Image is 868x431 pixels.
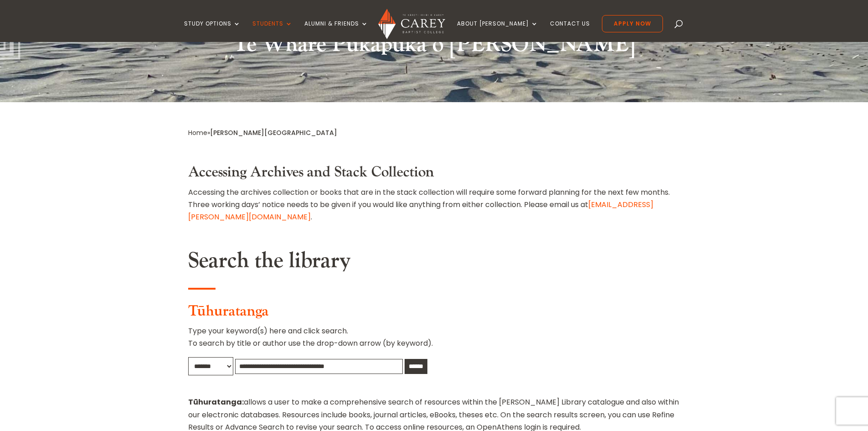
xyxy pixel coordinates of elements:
[602,15,663,32] a: Apply Now
[188,164,680,186] h3: Accessing Archives and Stack Collection
[188,248,680,279] h2: Search the library
[457,21,538,42] a: About [PERSON_NAME]
[188,397,244,407] strong: Tūhuratanga:
[188,325,680,357] p: Type your keyword(s) here and click search. To search by title or author use the drop-down arrow ...
[210,128,337,137] span: [PERSON_NAME][GEOGRAPHIC_DATA]
[252,21,293,42] a: Students
[188,31,680,62] h2: Te Whare Pukapuka o [PERSON_NAME]
[378,9,445,39] img: Carey Baptist College
[184,21,241,42] a: Study Options
[188,128,337,137] span: »
[188,303,680,325] h3: Tūhuratanga
[188,128,207,137] a: Home
[550,21,590,42] a: Contact Us
[304,21,368,42] a: Alumni & Friends
[188,186,680,223] p: Accessing the archives collection or books that are in the stack collection will require some for...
